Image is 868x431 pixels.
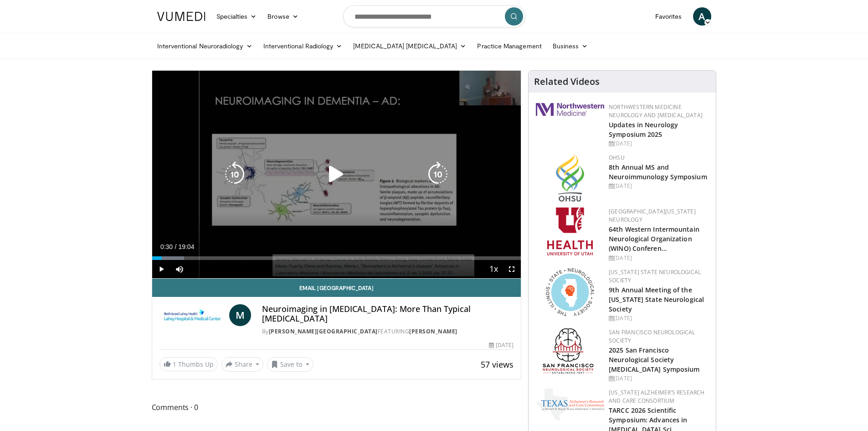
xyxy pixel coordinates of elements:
[556,154,584,202] img: da959c7f-65a6-4fcf-a939-c8c702e0a770.png.150x105_q85_autocrop_double_scale_upscale_version-0.2.png
[229,304,251,326] a: M
[609,268,701,284] a: [US_STATE] State Neurological Society
[484,260,503,278] button: Playback Rate
[409,327,457,335] a: [PERSON_NAME]
[472,37,547,55] a: Practice Management
[609,120,678,139] a: Updates in Neurology Symposium 2025
[211,7,262,26] a: Specialties
[343,5,525,27] input: Search topics, interventions
[609,225,699,253] a: 64th Western Intermountain Neurological Organization (WINO) Conferen…
[609,346,699,374] a: 2025 San Francisco Neurological Society [MEDICAL_DATA] Symposium
[609,154,625,161] a: OHSU
[173,360,176,369] span: 1
[152,256,521,260] div: Progress Bar
[609,140,709,148] div: [DATE]
[546,268,594,316] img: 71a8b48c-8850-4916-bbdd-e2f3ccf11ef9.png.150x105_q85_autocrop_double_scale_upscale_version-0.2.png
[543,328,597,376] img: ad8adf1f-d405-434e-aebe-ebf7635c9b5d.png.150x105_q85_autocrop_double_scale_upscale_version-0.2.png
[503,260,521,278] button: Fullscreen
[609,103,703,119] a: Northwestern Medicine Neurology and [MEDICAL_DATA]
[609,314,709,322] div: [DATE]
[267,357,313,372] button: Save to
[152,401,522,413] span: Comments 0
[152,260,170,278] button: Play
[348,37,472,55] a: [MEDICAL_DATA] [MEDICAL_DATA]
[170,260,189,278] button: Mute
[609,374,709,383] div: [DATE]
[609,182,709,190] div: [DATE]
[152,279,521,297] a: Email [GEOGRAPHIC_DATA]
[609,328,695,344] a: San Francisco Neurological Society
[178,243,194,250] span: 19:04
[159,357,218,371] a: 1 Thumbs Up
[481,359,514,370] span: 57 views
[157,12,205,21] img: VuMedi Logo
[609,208,696,223] a: [GEOGRAPHIC_DATA][US_STATE] Neurology
[258,37,348,55] a: Interventional Radiology
[221,357,264,372] button: Share
[534,76,600,87] h4: Related Videos
[269,327,378,335] a: [PERSON_NAME][GEOGRAPHIC_DATA]
[609,254,709,262] div: [DATE]
[547,37,594,55] a: Business
[547,208,593,255] img: f6362829-b0a3-407d-a044-59546adfd345.png.150x105_q85_autocrop_double_scale_upscale_version-0.2.png
[159,304,226,326] img: Lahey Hospital & Medical Center
[693,7,711,26] a: A
[609,286,704,313] a: 9th Annual Meeting of the [US_STATE] State Neurological Society
[650,7,688,26] a: Favorites
[489,341,514,349] div: [DATE]
[262,304,514,324] h4: Neuroimaging in [MEDICAL_DATA]: More Than Typical [MEDICAL_DATA]
[262,327,514,336] div: By FEATURING
[609,389,704,405] a: [US_STATE] Alzheimer’s Research and Care Consortium
[609,163,707,181] a: 8th Annual MS and Neuroimmunology Symposium
[536,103,604,116] img: 2a462fb6-9365-492a-ac79-3166a6f924d8.png.150x105_q85_autocrop_double_scale_upscale_version-0.2.jpg
[536,389,604,421] img: c78a2266-bcdd-4805-b1c2-ade407285ecb.png.150x105_q85_autocrop_double_scale_upscale_version-0.2.png
[152,71,521,279] video-js: Video Player
[175,243,177,250] span: /
[262,7,304,26] a: Browse
[160,243,173,250] span: 0:30
[152,37,258,55] a: Interventional Neuroradiology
